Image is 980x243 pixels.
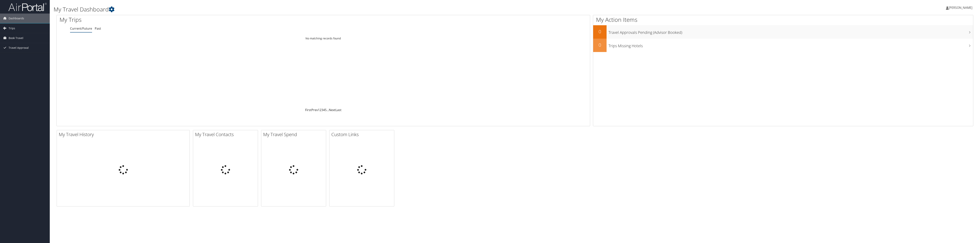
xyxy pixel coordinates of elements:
h2: 0 [593,42,607,48]
a: 5 [325,108,327,112]
a: 4 [323,108,325,112]
h3: Trips Missing Hotels [608,41,973,49]
span: Trips [9,24,15,33]
a: [PERSON_NAME] [946,2,976,13]
a: Current/Future [70,26,92,31]
a: 0Travel Approvals Pending (Advisor Booked) [593,25,973,39]
h2: 0 [593,28,607,35]
h1: My Trips [60,16,365,24]
a: 1 [318,108,320,112]
h1: My Action Items [593,16,973,24]
h2: My Travel History [59,131,189,138]
span: [PERSON_NAME] [949,6,972,10]
h3: Travel Approvals Pending (Advisor Booked) [608,28,973,35]
h2: My Travel Spend [263,131,326,138]
a: Past [95,26,101,31]
a: Next [329,108,336,112]
span: … [327,108,329,112]
a: Last [336,108,341,112]
h2: Custom Links [331,131,394,138]
span: Book Travel [9,33,23,43]
a: 0Trips Missing Hotels [593,39,973,52]
td: No matching records found [57,35,590,42]
span: Travel Approval [9,43,29,53]
a: 3 [321,108,323,112]
img: airportal-logo.png [8,2,47,11]
a: 2 [320,108,321,112]
h1: My Travel Dashboard [54,5,669,13]
h2: My Travel Contacts [195,131,258,138]
a: Prev [311,108,318,112]
span: Dashboards [9,14,24,23]
a: First [305,108,311,112]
